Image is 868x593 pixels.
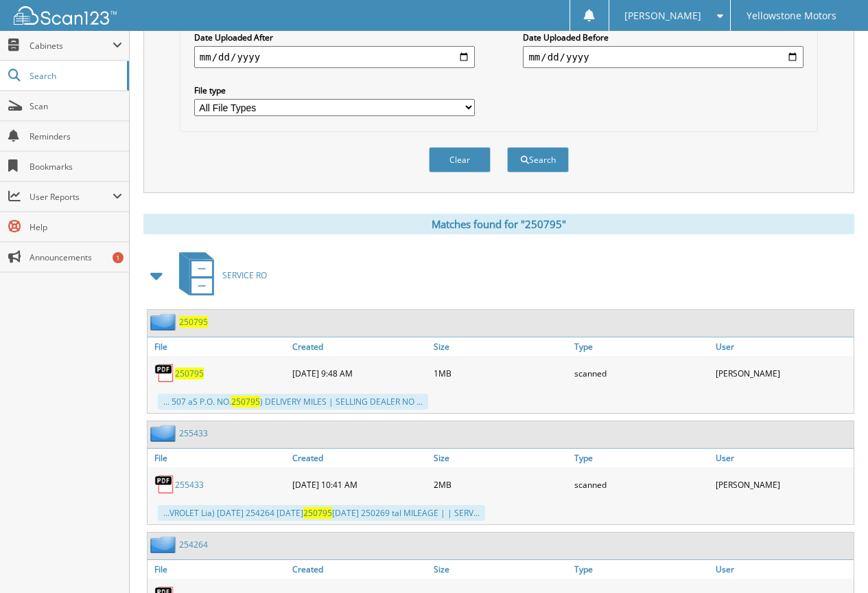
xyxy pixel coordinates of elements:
div: 1 [113,252,124,263]
div: scanned [571,471,712,498]
input: start [194,46,475,68]
a: File [148,560,289,579]
img: folder2.png [150,536,179,553]
span: Scan [30,100,122,112]
label: Date Uploaded After [194,32,475,43]
div: 2MB [430,471,572,498]
span: User Reports [30,191,113,203]
a: File [148,449,289,467]
label: File type [194,85,475,96]
span: SERVICE RO [222,269,267,281]
div: Matches found for "250795" [143,214,854,234]
div: [PERSON_NAME] [712,359,854,387]
button: Clear [429,147,491,172]
a: User [712,560,854,579]
a: 255433 [175,479,204,491]
a: Type [571,560,712,579]
span: Cabinets [30,40,113,52]
a: 250795 [175,368,204,379]
div: 1MB [430,359,572,387]
a: Type [571,449,712,467]
img: scan123-logo-white.svg [14,6,117,25]
a: File [148,337,289,356]
a: Size [430,337,572,356]
a: 250795 [179,316,208,328]
input: end [523,46,804,68]
a: User [712,449,854,467]
div: [DATE] 9:48 AM [289,359,430,387]
a: Created [289,560,430,579]
a: 255433 [179,427,208,439]
a: Size [430,560,572,579]
span: Bookmarks [30,161,122,172]
a: Type [571,337,712,356]
span: Help [30,221,122,233]
span: 250795 [303,507,332,519]
span: Announcements [30,251,122,263]
div: scanned [571,359,712,387]
div: [PERSON_NAME] [712,471,854,498]
div: [DATE] 10:41 AM [289,471,430,498]
a: 254264 [179,539,208,550]
div: ... 507 aS P.O. NO. ) DELIVERY MILES | SELLING DEALER NO ... [158,394,428,410]
img: PDF.png [154,474,175,495]
span: 250795 [231,396,260,407]
span: Yellowstone Motors [747,12,836,20]
label: Date Uploaded Before [523,32,804,43]
a: Created [289,337,430,356]
span: Reminders [30,131,122,142]
a: User [712,337,854,356]
img: folder2.png [150,425,179,442]
a: Size [430,449,572,467]
a: Created [289,449,430,467]
span: [PERSON_NAME] [624,12,701,20]
span: Search [30,70,120,82]
a: SERVICE RO [171,248,267,302]
button: Search [507,147,569,172]
img: PDF.png [154,363,175,383]
img: folder2.png [150,313,179,331]
div: ...VROLET Lia) [DATE] 254264 [DATE] [DATE] 250269 tal MILEAGE | | SERV... [158,505,485,521]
